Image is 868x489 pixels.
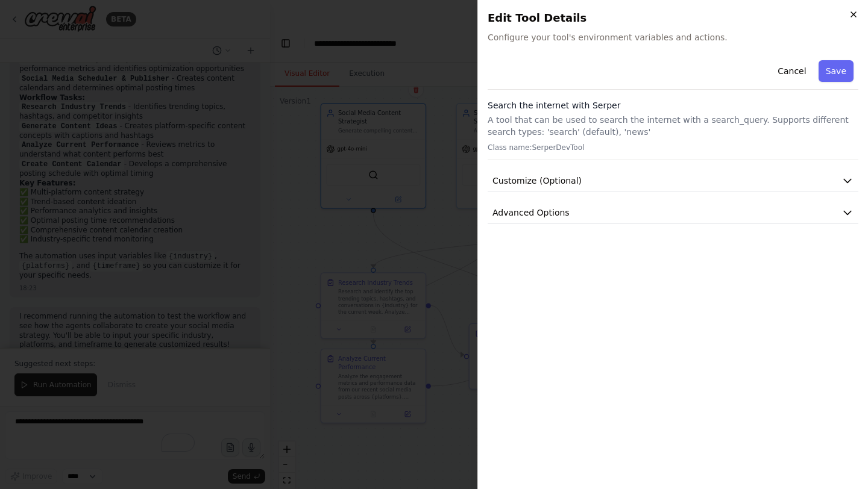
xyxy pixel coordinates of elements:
[488,99,858,111] h3: Search the internet with Serper
[488,202,858,224] button: Advanced Options
[488,10,858,26] h2: Edit Tool Details
[819,60,854,82] button: Save
[488,143,858,152] p: Class name: SerperDevTool
[488,114,858,138] p: A tool that can be used to search the internet with a search_query. Supports different search typ...
[488,170,858,192] button: Customize (Optional)
[492,175,582,187] span: Customize (Optional)
[488,31,858,43] span: Configure your tool's environment variables and actions.
[770,60,813,82] button: Cancel
[492,207,570,219] span: Advanced Options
